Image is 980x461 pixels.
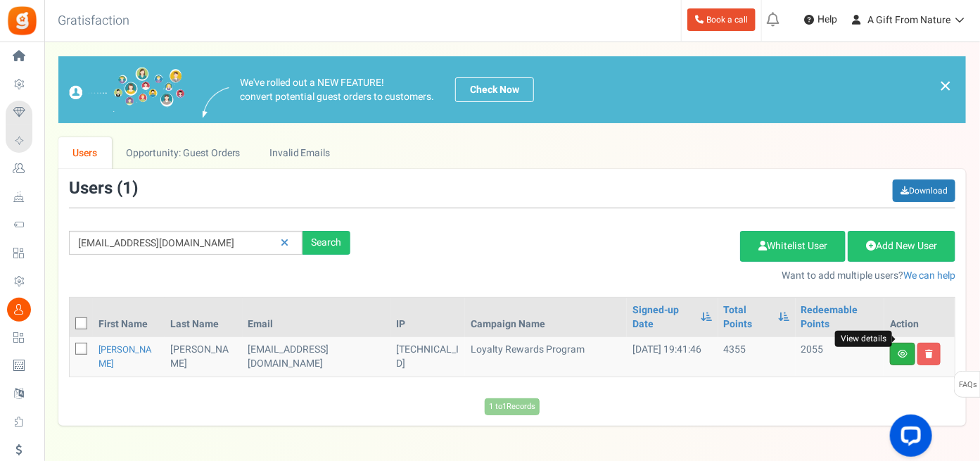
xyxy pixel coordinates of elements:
th: Email [243,298,391,337]
td: [DATE] 19:41:46 [627,337,718,377]
div: Search [303,231,350,255]
a: We can help [903,268,955,283]
a: Reset [274,231,295,255]
img: Gratisfaction [6,5,38,37]
i: Delete user [925,350,933,358]
td: RETAIL [243,337,391,377]
td: 2055 [796,337,884,377]
th: Last Name [165,298,243,337]
a: × [939,77,952,94]
a: [PERSON_NAME] [98,343,152,370]
td: 4355 [718,337,796,377]
a: Redeemable Points [801,303,879,331]
a: View details [890,343,915,365]
span: FAQs [958,372,977,398]
th: Campaign Name [465,298,627,337]
a: Total Points [724,303,772,331]
img: images [203,87,229,118]
a: Whitelist User [740,231,846,262]
span: 1 [122,176,132,201]
a: Download [893,179,955,202]
img: images [69,67,185,113]
td: [PERSON_NAME] [165,337,243,377]
span: Help [814,13,837,27]
h3: Gratisfaction [42,7,145,35]
a: Book a call [687,8,756,31]
th: IP [390,298,465,337]
p: Want to add multiple users? [371,269,955,283]
a: Invalid Emails [255,137,345,169]
td: Loyalty Rewards Program [465,337,627,377]
div: View details [835,331,892,347]
span: A Gift From Nature [867,13,950,27]
a: Check Now [455,77,534,102]
th: Action [884,298,955,337]
a: Help [798,8,843,31]
input: Search by email or name [69,231,303,255]
a: Add New User [848,231,955,262]
p: We've rolled out a NEW FEATURE! convert potential guest orders to customers. [240,76,434,104]
a: Users [58,137,112,169]
a: Signed-up Date [632,303,694,331]
a: Opportunity: Guest Orders [112,137,255,169]
h3: Users ( ) [69,179,138,198]
th: First Name [93,298,165,337]
td: [TECHNICAL_ID] [390,337,465,377]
